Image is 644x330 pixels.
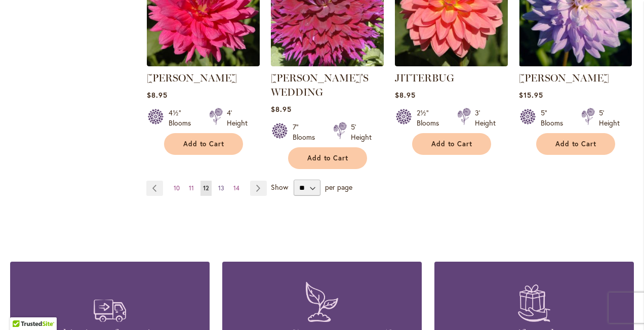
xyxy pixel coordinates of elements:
[395,59,508,68] a: JITTERBUG
[293,122,321,142] div: 7" Blooms
[147,59,260,68] a: JENNA
[216,181,227,196] a: 13
[218,184,224,192] span: 13
[599,108,620,128] div: 5' Height
[203,184,209,192] span: 12
[169,108,197,128] div: 4½" Blooms
[541,108,569,128] div: 5" Blooms
[412,133,491,155] button: Add to Cart
[431,140,473,148] span: Add to Cart
[164,133,243,155] button: Add to Cart
[395,72,454,84] a: JITTERBUG
[519,59,632,68] a: JORDAN NICOLE
[351,122,372,142] div: 5' Height
[271,59,384,68] a: Jennifer's Wedding
[271,72,369,98] a: [PERSON_NAME]'S WEDDING
[231,181,242,196] a: 14
[227,108,248,128] div: 4' Height
[395,90,416,100] span: $8.95
[271,182,288,192] span: Show
[417,108,445,128] div: 2½" Blooms
[271,104,292,114] span: $8.95
[233,184,239,192] span: 14
[519,90,543,100] span: $15.95
[325,182,352,192] span: per page
[186,181,196,196] a: 11
[536,133,615,155] button: Add to Cart
[475,108,496,128] div: 3' Height
[174,184,180,192] span: 10
[8,294,36,322] iframe: Launch Accessibility Center
[555,140,597,148] span: Add to Cart
[147,90,168,100] span: $8.95
[183,140,225,148] span: Add to Cart
[189,184,194,192] span: 11
[307,154,349,162] span: Add to Cart
[288,147,367,169] button: Add to Cart
[171,181,182,196] a: 10
[147,72,237,84] a: [PERSON_NAME]
[519,72,609,84] a: [PERSON_NAME]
